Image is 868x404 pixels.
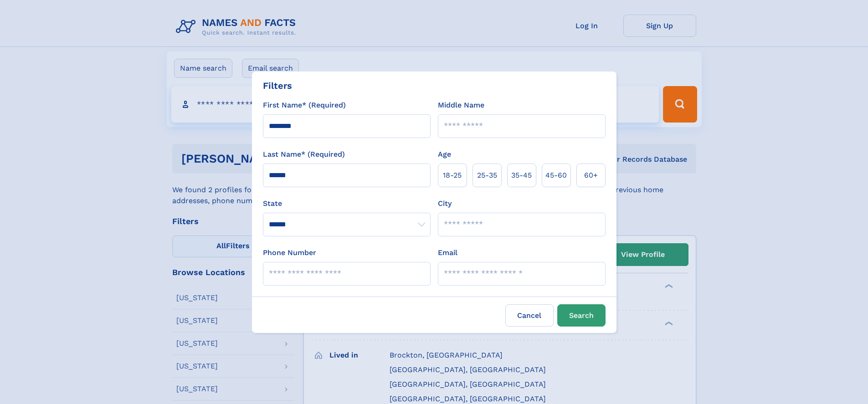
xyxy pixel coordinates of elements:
[263,149,345,160] label: Last Name* (Required)
[263,100,346,111] label: First Name* (Required)
[584,170,598,181] span: 60+
[477,170,497,181] span: 25‑35
[443,170,462,181] span: 18‑25
[557,304,606,327] button: Search
[263,198,431,209] label: State
[263,79,292,92] div: Filters
[438,247,457,258] label: Email
[438,100,484,111] label: Middle Name
[545,170,567,181] span: 45‑60
[511,170,532,181] span: 35‑45
[263,247,316,258] label: Phone Number
[505,304,554,327] label: Cancel
[438,198,452,209] label: City
[438,149,451,160] label: Age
